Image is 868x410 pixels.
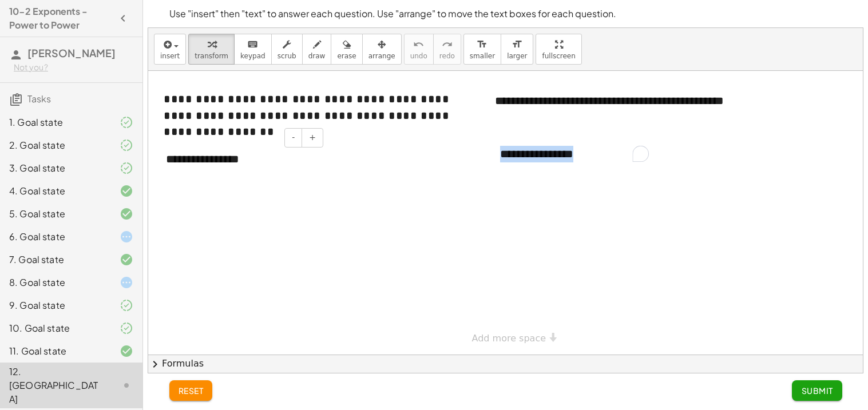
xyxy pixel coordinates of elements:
button: draw [302,34,332,65]
i: Task started. [120,276,133,289]
span: fullscreen [542,52,575,60]
i: Task finished and correct. [120,207,133,221]
div: 3. Goal state [9,161,101,175]
i: Task finished and part of it marked as correct. [120,161,133,175]
button: Submit [792,380,842,401]
span: transform [195,52,228,60]
span: insert [160,52,180,60]
button: reset [169,380,213,401]
div: 12. [GEOGRAPHIC_DATA] [9,365,101,406]
div: To enrich screen reader interactions, please activate Accessibility in Grammarly extension settings [489,134,660,174]
span: Submit [801,385,833,396]
span: keypad [240,52,265,60]
span: Add more space [472,333,546,344]
i: Task finished and correct. [120,344,133,358]
button: transform [188,34,235,65]
i: keyboard [247,38,258,51]
span: draw [308,52,326,60]
button: - [284,128,302,148]
i: Task finished and part of it marked as correct. [120,321,133,335]
i: format_size [512,38,522,51]
span: arrange [368,52,395,60]
div: 9. Goal state [9,298,101,312]
i: Task finished and correct. [120,184,133,198]
button: keyboardkeypad [234,34,272,65]
i: format_size [477,38,487,51]
button: chevron_rightFormulas [148,355,863,373]
div: 4. Goal state [9,184,101,198]
i: Task started. [120,230,133,244]
span: [PERSON_NAME] [27,46,116,59]
span: scrub [278,52,296,60]
span: - [292,133,295,142]
span: Tasks [27,93,51,105]
span: + [309,133,316,142]
div: 8. Goal state [9,276,101,289]
span: larger [507,52,527,60]
div: 1. Goal state [9,116,101,129]
button: arrange [362,34,402,65]
button: fullscreen [536,34,581,65]
div: 2. Goal state [9,138,101,152]
div: 6. Goal state [9,230,101,244]
span: undo [410,52,427,60]
i: Task finished and part of it marked as correct. [120,138,133,152]
div: Not you? [14,62,133,73]
button: redoredo [433,34,461,65]
div: 5. Goal state [9,207,101,221]
button: format_sizesmaller [463,34,501,65]
h4: 10-2 Exponents - Power to Power [9,5,113,32]
i: undo [413,38,424,51]
i: Task finished and part of it marked as correct. [120,116,133,129]
i: redo [442,38,453,51]
i: Task not started. [120,379,133,392]
span: smaller [470,52,495,60]
div: 10. Goal state [9,321,101,335]
button: + [302,128,323,148]
p: Use "insert" then "text" to answer each question. Use "arrange" to move the text boxes for each q... [169,7,842,21]
button: format_sizelarger [501,34,533,65]
div: 7. Goal state [9,253,101,266]
i: Task finished and correct. [120,253,133,266]
span: reset [179,385,204,396]
button: scrub [271,34,303,65]
button: insert [154,34,186,65]
button: erase [331,34,362,65]
div: 11. Goal state [9,344,101,358]
span: redo [439,52,455,60]
span: erase [337,52,356,60]
span: chevron_right [148,357,162,371]
button: undoundo [404,34,434,65]
i: Task finished and part of it marked as correct. [120,298,133,312]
